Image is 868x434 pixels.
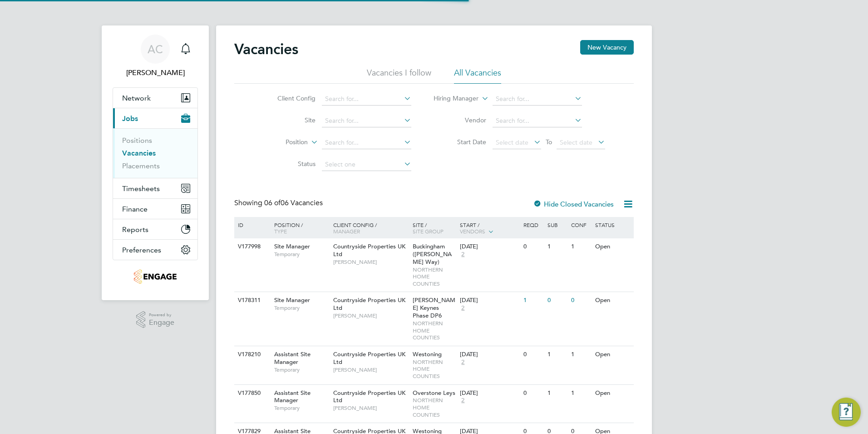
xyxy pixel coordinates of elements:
span: [PERSON_NAME] [333,404,408,412]
button: Network [113,88,197,108]
div: [DATE] [460,351,519,358]
span: Buckingham ([PERSON_NAME] Way) [413,242,452,266]
div: 1 [545,346,569,363]
div: 0 [545,292,569,309]
div: 1 [569,238,592,255]
span: Preferences [122,246,161,254]
span: Temporary [274,251,329,258]
span: Temporary [274,366,329,373]
div: Status [593,217,632,232]
div: 0 [569,292,592,309]
div: Conf [569,217,592,232]
div: Showing [234,198,325,208]
input: Search for... [322,93,411,106]
span: Manager [333,227,360,235]
label: Site [263,116,316,124]
button: Preferences [113,240,197,260]
span: 2 [460,304,466,312]
div: 1 [521,292,545,309]
span: NORTHERN HOME COUNTIES [413,358,456,380]
a: Placements [122,161,160,170]
span: 2 [460,397,466,404]
div: 0 [521,346,545,363]
div: Position / [267,217,331,239]
span: Assistant Site Manager [274,350,311,366]
div: 1 [569,385,592,402]
span: Overstone Leys [413,389,455,397]
a: Vacancies [122,149,156,157]
span: To [543,136,555,148]
div: V178311 [236,292,267,309]
span: Engage [149,319,174,327]
label: Start Date [434,138,486,146]
input: Search for... [493,115,582,127]
span: NORTHERN HOME COUNTIES [413,266,456,288]
span: Type [274,227,287,235]
a: Powered byEngage [136,311,175,328]
span: Timesheets [122,184,160,193]
div: Start / [458,217,521,240]
img: knightwood-logo-retina.png [134,269,176,284]
span: 2 [460,358,466,366]
div: Open [593,238,632,255]
span: 06 Vacancies [264,198,323,207]
label: Status [263,160,316,168]
span: [PERSON_NAME] [333,312,408,319]
h2: Vacancies [234,40,298,58]
div: Client Config / [331,217,410,239]
button: Engage Resource Center [832,398,861,427]
span: Jobs [122,114,138,123]
li: Vacancies I follow [367,67,431,84]
label: Vendor [434,116,486,124]
div: 0 [521,238,545,255]
button: Timesheets [113,178,197,198]
label: Position [256,138,308,147]
div: Open [593,385,632,402]
span: Network [122,94,151,102]
span: Assistant Site Manager [274,389,311,404]
span: Vendors [460,227,485,235]
div: Open [593,346,632,363]
span: [PERSON_NAME] [333,366,408,373]
a: Go to home page [113,269,198,284]
div: Site / [410,217,458,239]
div: 1 [545,385,569,402]
span: Site Group [413,227,444,235]
div: Sub [545,217,569,232]
div: Reqd [521,217,545,232]
div: [DATE] [460,243,519,251]
div: ID [236,217,267,232]
div: V178210 [236,346,267,363]
div: V177850 [236,385,267,402]
span: Reports [122,225,148,234]
button: Reports [113,219,197,239]
span: AC [148,43,163,55]
div: [DATE] [460,389,519,397]
span: Westoning [413,350,442,358]
span: 2 [460,251,466,258]
button: Finance [113,199,197,219]
label: Hiring Manager [426,94,478,103]
a: AC[PERSON_NAME] [113,35,198,78]
span: Finance [122,205,148,213]
span: NORTHERN HOME COUNTIES [413,397,456,418]
span: NORTHERN HOME COUNTIES [413,320,456,341]
input: Search for... [493,93,582,106]
div: Jobs [113,128,197,178]
div: 1 [569,346,592,363]
span: Select date [560,138,592,146]
div: Open [593,292,632,309]
div: V177998 [236,238,267,255]
label: Hide Closed Vacancies [533,200,614,208]
span: [PERSON_NAME] Keynes Phase DP6 [413,296,455,319]
nav: Main navigation [102,25,209,300]
div: 0 [521,385,545,402]
span: Countryside Properties UK Ltd [333,242,405,258]
span: Countryside Properties UK Ltd [333,296,405,312]
input: Search for... [322,136,411,149]
span: Site Manager [274,242,310,250]
span: 06 of [264,198,281,207]
li: All Vacancies [454,67,501,84]
span: Site Manager [274,296,310,304]
span: Countryside Properties UK Ltd [333,389,405,404]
